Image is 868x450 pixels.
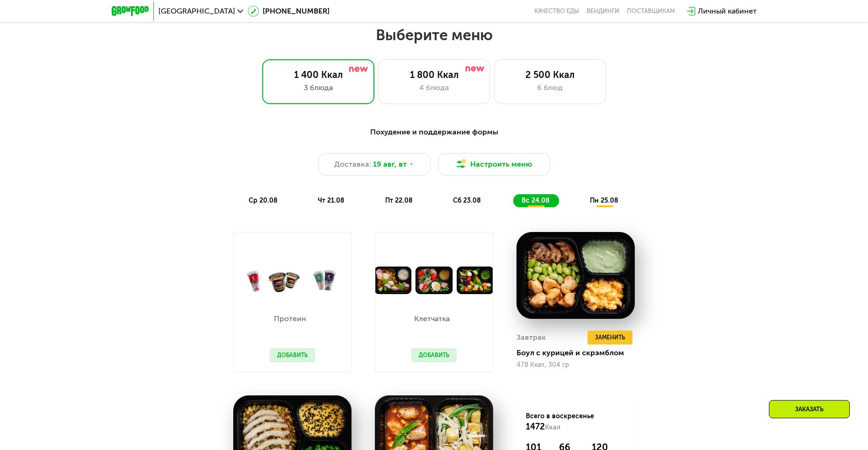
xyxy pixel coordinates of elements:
span: Доставка: [334,159,371,170]
span: сб 23.08 [453,197,481,204]
div: 1 400 Ккал [272,69,365,80]
div: Заказать [769,400,850,418]
button: Добавить [270,348,315,362]
div: 478 Ккал, 304 гр [516,361,635,369]
p: Клетчатка [411,315,452,323]
a: Вендинги [587,7,619,15]
div: 1 800 Ккал [388,69,481,80]
p: Протеин [270,315,310,323]
span: пт 22.08 [385,197,413,204]
div: 3 блюда [272,82,365,93]
button: Заменить [588,330,632,345]
div: 2 500 Ккал [504,69,596,80]
div: Личный кабинет [698,6,757,17]
div: 6 блюд [504,82,596,93]
span: пн 25.08 [590,197,618,204]
div: 4 блюда [388,82,481,93]
span: ср 20.08 [249,197,278,204]
div: Похудение и поддержание формы [158,127,711,138]
span: 1472 [526,422,545,432]
a: [PHONE_NUMBER] [248,6,330,17]
h2: Выберите меню [30,26,838,44]
span: чт 21.08 [318,197,344,204]
span: Ккал [545,423,560,431]
span: [GEOGRAPHIC_DATA] [158,7,235,15]
div: Завтрак [516,330,546,345]
div: поставщикам [627,7,675,15]
button: Настроить меню [438,153,550,176]
div: Всего в воскресенье [526,412,625,432]
a: Качество еды [534,7,579,15]
span: 19 авг, вт [373,159,407,170]
span: вс 24.08 [522,197,550,204]
span: Заменить [595,333,625,342]
button: Добавить [411,348,457,362]
div: Боул с курицей и скрэмблом [516,348,642,358]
